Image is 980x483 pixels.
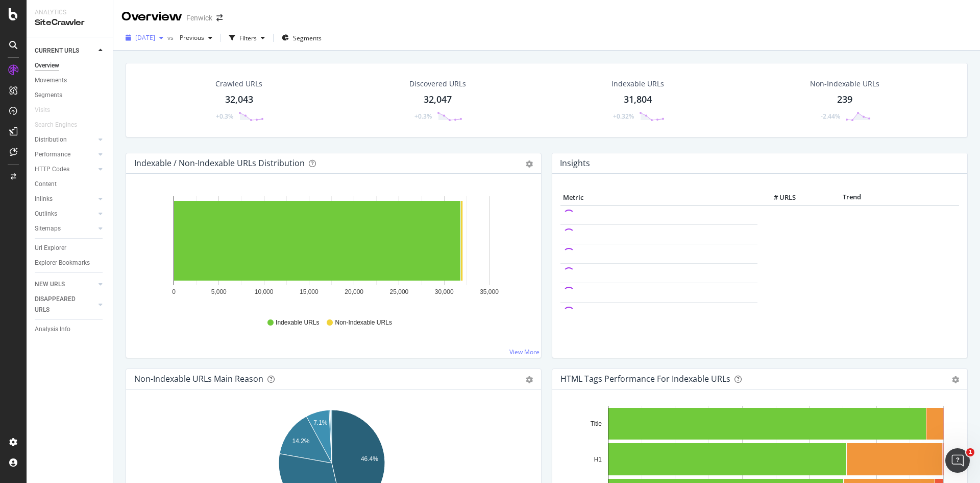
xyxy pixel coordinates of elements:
div: Indexable URLs [611,79,664,89]
div: Search Engines [35,120,77,130]
th: Trend [798,190,905,205]
span: Previous [176,33,204,42]
text: 10,000 [255,288,274,295]
text: 0 [172,288,176,295]
a: CURRENT URLS [35,45,95,56]
text: 46.4% [361,455,378,463]
text: 30,000 [435,288,454,295]
div: CURRENT URLS [35,45,79,56]
div: Overview [35,60,59,71]
text: 5,000 [211,288,227,295]
div: Fenwick [186,13,212,23]
button: [DATE] [121,30,167,46]
div: Crawled URLs [215,79,262,89]
div: Outlinks [35,209,57,219]
div: gear [952,376,959,383]
div: 239 [837,93,852,106]
div: Discovered URLs [409,79,466,89]
div: Explorer Bookmarks [35,258,90,268]
a: NEW URLS [35,279,95,290]
text: 15,000 [300,288,318,295]
a: Outlinks [35,209,95,219]
a: Visits [35,105,60,116]
div: gear [526,160,533,168]
a: Explorer Bookmarks [35,258,106,268]
div: +0.3% [216,112,233,121]
div: 32,047 [424,93,452,106]
a: Movements [35,75,106,86]
div: Analytics [35,8,105,17]
div: -2.44% [821,112,840,121]
span: Indexable URLs [276,318,319,327]
text: 7.1% [313,419,328,426]
div: 32,043 [225,93,253,106]
div: Non-Indexable URLs [810,79,879,89]
div: +0.3% [414,112,432,121]
text: 20,000 [345,288,363,295]
span: 2025 Sep. 7th [135,33,155,42]
div: Distribution [35,134,67,145]
a: Performance [35,149,95,160]
div: Movements [35,75,67,86]
a: Url Explorer [35,243,106,254]
div: Non-Indexable URLs Main Reason [134,374,263,384]
button: Previous [176,30,216,46]
div: Sitemaps [35,223,61,234]
a: View More [509,348,540,356]
a: Overview [35,60,106,71]
div: Inlinks [35,194,53,204]
text: H1 [594,456,602,463]
a: Segments [35,90,106,101]
a: Sitemaps [35,223,95,234]
text: 35,000 [480,288,499,295]
a: Analysis Info [35,324,106,335]
a: Search Engines [35,120,87,130]
button: Segments [278,30,326,46]
div: NEW URLS [35,279,65,290]
span: Non-Indexable URLs [335,318,391,327]
div: 31,804 [624,93,652,106]
span: 1 [966,448,974,456]
button: Filters [225,30,269,46]
div: SiteCrawler [35,17,105,29]
div: HTTP Codes [35,164,69,175]
div: gear [526,376,533,383]
div: DISAPPEARED URLS [35,294,86,315]
div: +0.32% [613,112,634,121]
div: Overview [121,8,182,26]
div: Segments [35,90,62,101]
a: DISAPPEARED URLS [35,294,95,315]
div: HTML Tags Performance for Indexable URLs [560,374,730,384]
th: # URLS [757,190,798,205]
h4: Insights [560,156,590,170]
a: Content [35,179,106,190]
a: HTTP Codes [35,164,95,175]
div: Analysis Info [35,324,70,335]
th: Metric [560,190,757,205]
svg: A chart. [134,190,529,309]
div: Indexable / Non-Indexable URLs Distribution [134,158,305,168]
div: arrow-right-arrow-left [216,14,223,21]
div: Filters [239,34,257,42]
a: Distribution [35,134,95,145]
text: Title [591,420,602,427]
a: Inlinks [35,194,95,204]
div: Url Explorer [35,243,66,254]
div: Visits [35,105,50,116]
div: Content [35,179,57,190]
span: Segments [293,34,322,42]
iframe: Intercom live chat [945,448,970,473]
text: 14.2% [292,438,310,445]
div: Performance [35,149,70,160]
span: vs [167,33,176,42]
text: 25,000 [390,288,409,295]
